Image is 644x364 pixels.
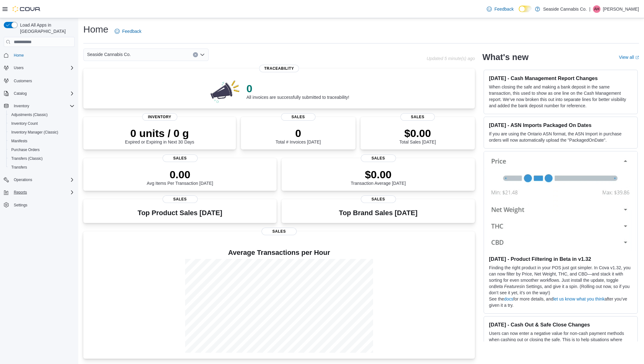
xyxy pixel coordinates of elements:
[4,48,75,226] nav: Complex example
[489,122,632,128] h3: [DATE] - ASN Imports Packaged On Dates
[494,6,513,12] span: Feedback
[484,3,516,15] a: Feedback
[142,113,177,121] span: Inventory
[11,121,38,126] span: Inventory Count
[1,188,77,197] button: Reports
[489,296,632,308] p: See the for more details, and after you’ve given it a try.
[14,91,27,96] span: Catalog
[1,200,77,210] button: Settings
[125,127,194,144] div: Expired or Expiring in Next 30 Days
[603,5,639,13] p: [PERSON_NAME]
[399,127,436,139] p: $0.00
[427,56,475,61] p: Updated 5 minute(s) ago
[489,84,632,109] p: When closing the safe and making a bank deposit in the same transaction, this used to show as one...
[619,55,639,60] a: View allExternal link
[147,168,213,181] p: 0.00
[147,168,213,186] div: Avg Items Per Transaction [DATE]
[489,131,632,143] p: If you are using the Ontario ASN format, the ASN Import in purchase orders will now automatically...
[6,154,77,163] button: Transfers (Classic)
[6,163,77,172] button: Transfers
[489,256,632,262] h3: [DATE] - Product Filtering in Beta in v1.32
[14,53,24,58] span: Home
[489,75,632,81] h3: [DATE] - Cash Management Report Changes
[247,82,349,100] div: All invoices are successfully submitted to traceability!
[351,168,406,181] p: $0.00
[193,52,198,57] button: Clear input
[489,321,632,328] h3: [DATE] - Cash Out & Safe Close Changes
[9,120,75,127] span: Inventory Count
[9,129,75,136] span: Inventory Manager (Classic)
[361,195,396,203] span: Sales
[9,137,75,145] span: Manifests
[13,6,41,12] img: Cova
[262,228,297,235] span: Sales
[11,112,48,117] span: Adjustments (Classic)
[553,296,604,301] a: let us know what you think
[87,51,131,58] span: Seaside Cannabis Co.
[11,51,75,59] span: Home
[9,155,45,162] a: Transfers (Classic)
[11,147,40,152] span: Purchase Orders
[11,189,29,196] button: Reports
[14,65,23,70] span: Users
[9,164,75,171] span: Transfers
[9,146,75,154] span: Purchase Orders
[11,64,26,72] button: Users
[489,330,632,349] p: Users can now enter a negative value for non-cash payment methods when cashing out or closing the...
[504,296,513,301] a: docs
[1,51,77,60] button: Home
[482,52,528,62] h2: What's new
[83,23,108,36] h1: Home
[11,130,58,135] span: Inventory Manager (Classic)
[11,189,75,196] span: Reports
[489,265,632,296] p: Finding the right product in your POS just got simpler. In Cova v1.32, you can now filter by Pric...
[9,129,61,136] a: Inventory Manager (Classic)
[11,77,75,84] span: Customers
[9,146,42,154] a: Purchase Orders
[14,190,27,195] span: Reports
[163,154,198,162] span: Sales
[11,176,35,184] button: Operations
[11,52,26,59] a: Home
[6,128,77,137] button: Inventory Manager (Classic)
[259,65,299,72] span: Traceability
[9,111,50,119] a: Adjustments (Classic)
[9,164,29,171] a: Transfers
[122,28,141,34] span: Feedback
[1,89,77,98] button: Catalog
[11,77,34,85] a: Customers
[6,119,77,128] button: Inventory Count
[11,64,75,72] span: Users
[494,284,522,289] em: Beta Features
[11,139,27,144] span: Manifests
[11,201,75,209] span: Settings
[276,127,321,139] p: 0
[88,249,470,256] h4: Average Transactions per Hour
[11,201,30,209] a: Settings
[247,82,349,95] p: 0
[209,78,241,104] img: 0
[11,156,43,161] span: Transfers (Classic)
[519,6,532,12] input: Dark Mode
[14,104,29,109] span: Inventory
[138,209,222,217] h3: Top Product Sales [DATE]
[6,110,77,119] button: Adjustments (Classic)
[18,22,75,34] span: Load All Apps in [GEOGRAPHIC_DATA]
[11,90,29,97] button: Catalog
[11,176,75,184] span: Operations
[14,177,32,182] span: Operations
[401,113,435,121] span: Sales
[9,111,75,119] span: Adjustments (Classic)
[276,127,321,144] div: Total # Invoices [DATE]
[1,175,77,184] button: Operations
[594,5,600,13] span: AH
[112,25,144,38] a: Feedback
[399,127,436,144] div: Total Sales [DATE]
[11,102,32,110] button: Inventory
[593,5,600,13] div: Adam Higgins
[200,52,205,57] button: Open list of options
[1,76,77,85] button: Customers
[11,102,75,110] span: Inventory
[589,5,590,13] p: |
[1,102,77,110] button: Inventory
